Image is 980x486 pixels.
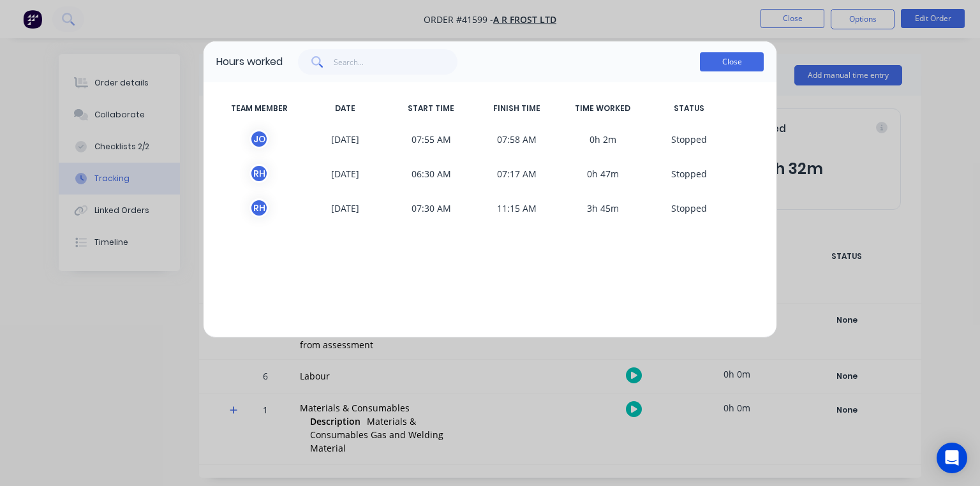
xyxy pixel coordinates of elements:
div: Hours worked [216,54,283,70]
div: Open Intercom Messenger [937,443,967,473]
span: 0h 47m [560,164,646,183]
span: 0h 2m [560,129,646,149]
input: Search... [334,49,458,75]
span: TEAM MEMBER [216,103,302,114]
span: S topped [646,198,732,217]
span: 06:30 AM [388,164,474,183]
span: 07:58 AM [474,129,560,149]
span: STATUS [646,103,732,114]
span: S topped [646,164,732,183]
span: [DATE] [302,198,389,217]
span: 07:17 AM [474,164,560,183]
span: 07:30 AM [388,198,474,217]
span: 3h 45m [560,198,646,217]
div: R H [249,198,269,217]
span: DATE [302,103,389,114]
span: TIME WORKED [560,103,646,114]
span: [DATE] [302,164,389,183]
span: S topped [646,129,732,149]
span: FINISH TIME [474,103,560,114]
span: [DATE] [302,129,389,149]
span: 11:15 AM [474,198,560,217]
button: Close [700,52,764,71]
span: 07:55 AM [388,129,474,149]
div: J O [249,129,269,149]
div: R H [249,164,269,183]
span: START TIME [388,103,474,114]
